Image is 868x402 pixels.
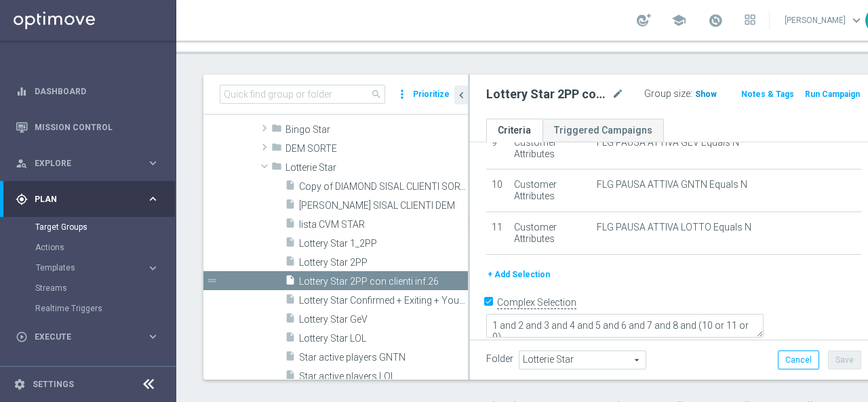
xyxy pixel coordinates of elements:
[695,89,717,99] span: Show
[285,294,296,309] i: insert_drive_file
[454,85,468,104] button: chevron_left
[271,161,282,176] i: folder
[285,237,296,252] i: insert_drive_file
[411,85,452,104] button: Prioritize
[285,275,296,290] i: insert_drive_file
[16,331,28,343] i: play_circle_outline
[299,181,468,193] span: Copy of DIAMOND SISAL CLIENTI SORTE DEM INFORMATIVA
[16,109,159,145] div: Mission Control
[285,256,296,271] i: insert_drive_file
[597,137,739,148] span: FLG PAUSA ATTIVA GEV Equals N
[644,88,690,100] label: Group size
[35,217,175,237] div: Target Groups
[36,264,133,272] span: Templates
[612,86,624,102] i: mode_edit
[486,169,509,212] td: 10
[740,87,795,102] button: Notes & Tags
[35,303,141,314] a: Realtime Triggers
[35,333,146,341] span: Execute
[16,157,146,169] div: Explore
[299,238,468,249] span: Lottery Star 1_2PP
[690,88,692,100] label: :
[509,127,591,169] td: Customer Attributes
[15,122,160,133] button: Mission Control
[299,200,468,212] span: DIAMOND LOTTERIE SISAL CLIENTI DEM
[285,369,296,385] i: insert_drive_file
[16,157,28,169] i: person_search
[285,180,296,195] i: insert_drive_file
[285,143,468,155] span: DEM SORTE
[271,142,282,157] i: folder
[285,199,296,214] i: insert_drive_file
[486,127,509,169] td: 9
[36,264,146,272] div: Templates
[35,283,141,294] a: Streams
[299,333,468,344] span: Lottery Star LOL
[16,331,146,343] div: Execute
[35,237,175,258] div: Actions
[35,298,175,319] div: Realtime Triggers
[146,157,159,169] i: keyboard_arrow_right
[497,296,576,309] label: Complex Selection
[285,313,296,328] i: insert_drive_file
[597,222,751,233] span: FLG PAUSA ATTIVA LOTTO Equals N
[33,380,74,388] a: Settings
[35,278,175,298] div: Streams
[285,162,468,174] span: Lotterie Star
[299,352,468,363] span: Star active players GNTN
[828,350,861,369] button: Save
[299,314,468,325] span: Lottery Star GeV
[486,353,513,365] label: Folder
[146,193,159,205] i: keyboard_arrow_right
[371,89,382,100] span: search
[220,85,385,104] input: Quick find group or folder
[299,276,468,287] span: Lottery Star 2PP con clienti inf.26
[285,350,296,366] i: insert_drive_file
[299,257,468,268] span: Lottery Star 2PP
[146,330,159,343] i: keyboard_arrow_right
[14,378,26,390] i: settings
[146,262,159,275] i: keyboard_arrow_right
[509,212,591,254] td: Customer Attributes
[35,222,141,233] a: Target Groups
[395,85,409,104] i: more_vert
[455,89,468,102] i: chevron_left
[849,13,864,28] span: keyboard_arrow_down
[486,212,509,254] td: 11
[16,193,28,205] i: gps_fixed
[16,73,159,109] div: Dashboard
[35,258,175,278] div: Templates
[35,159,146,167] span: Explore
[299,371,468,382] span: Star active players LOL
[299,295,468,306] span: Lottery Star Confirmed &#x2B; Exiting &#x2B; Young
[15,158,160,169] button: person_search Explore keyboard_arrow_right
[285,331,296,347] i: insert_drive_file
[271,123,282,138] i: folder
[35,73,159,109] a: Dashboard
[486,267,551,282] button: + Add Selection
[778,350,819,369] button: Cancel
[486,86,609,102] h2: Lottery Star 2PP con clienti inf.26
[35,262,160,273] button: Templates keyboard_arrow_right
[16,193,146,205] div: Plan
[15,331,160,342] button: play_circle_outline Execute keyboard_arrow_right
[35,242,141,253] a: Actions
[35,109,159,145] a: Mission Control
[542,119,664,142] a: Triggered Campaigns
[804,87,861,102] button: Run Campaign
[299,219,468,230] span: lista CVM STAR
[16,85,28,98] i: equalizer
[486,119,542,142] a: Criteria
[285,124,468,136] span: Bingo Star
[15,86,160,97] button: equalizer Dashboard
[285,218,296,233] i: insert_drive_file
[671,13,686,28] span: school
[597,179,747,190] span: FLG PAUSA ATTIVA GNTN Equals N
[15,194,160,205] button: gps_fixed Plan keyboard_arrow_right
[783,10,865,31] a: [PERSON_NAME]keyboard_arrow_down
